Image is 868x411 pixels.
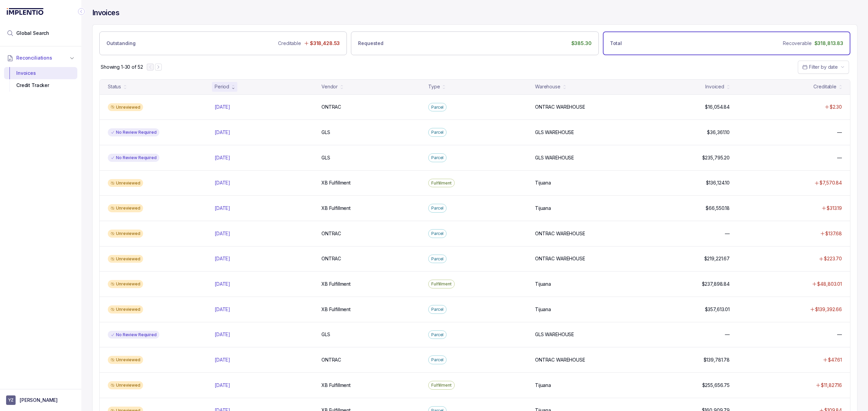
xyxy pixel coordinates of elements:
[9,79,72,91] div: Credit Tracker
[101,64,143,70] p: Showing 1-30 of 52
[725,230,730,237] p: —
[321,356,341,363] p: ONTRAC
[16,55,52,61] span: Reconciliations
[825,230,842,237] p: $137.68
[155,64,162,70] button: Next Page
[571,40,592,47] p: $385.30
[431,356,443,363] p: Parcel
[705,306,730,313] p: $357,613.01
[535,179,551,186] p: Tijuana
[535,230,585,237] p: ONTRAC WAREHOUSE
[321,230,341,237] p: ONTRAC
[20,397,58,404] p: [PERSON_NAME]
[705,104,730,110] p: $16,054.84
[783,40,811,47] p: Recoverable
[108,179,143,187] div: Unreviewed
[310,40,340,47] p: $318,428.53
[610,40,622,47] p: Total
[321,331,330,338] p: GLS
[817,281,842,287] p: $48,803.01
[108,230,143,238] div: Unreviewed
[827,205,842,212] p: $313.19
[431,129,443,136] p: Parcel
[535,356,585,363] p: ONTRAC WAREHOUSE
[707,129,730,136] p: $36,361.10
[215,255,230,262] p: [DATE]
[108,280,143,288] div: Unreviewed
[215,104,230,110] p: [DATE]
[535,281,551,287] p: Tijuana
[837,129,842,136] p: —
[321,154,330,161] p: GLS
[108,356,143,364] div: Unreviewed
[215,230,230,237] p: [DATE]
[535,104,585,110] p: ONTRAC WAREHOUSE
[431,104,443,111] p: Parcel
[108,128,159,136] div: No Review Required
[706,205,730,212] p: $66,550.18
[830,104,842,110] p: $2.30
[92,8,119,18] h4: Invoices
[6,395,75,405] button: User initials[PERSON_NAME]
[108,255,143,263] div: Unreviewed
[215,205,230,212] p: [DATE]
[6,395,16,405] span: User initials
[431,306,443,313] p: Parcel
[706,179,730,186] p: $136,124.10
[535,331,574,338] p: GLS WAREHOUSE
[215,154,230,161] p: [DATE]
[108,381,143,389] div: Unreviewed
[215,331,230,338] p: [DATE]
[321,205,351,212] p: XB Fulfillment
[108,154,159,162] div: No Review Required
[535,205,551,212] p: Tijuana
[321,281,351,287] p: XB Fulfillment
[828,356,842,363] p: $47.61
[108,305,143,313] div: Unreviewed
[535,129,574,136] p: GLS WAREHOUSE
[106,40,135,47] p: Outstanding
[77,7,85,16] div: Collapse Icon
[809,64,838,70] span: Filter by date
[215,129,230,136] p: [DATE]
[215,382,230,389] p: [DATE]
[535,382,551,389] p: Tijuana
[837,331,842,338] p: —
[824,255,842,262] p: $223.70
[431,281,452,287] p: Fulfillment
[535,154,574,161] p: GLS WAREHOUSE
[820,179,842,186] p: $7,570.84
[704,356,730,363] p: $139,781.78
[215,179,230,186] p: [DATE]
[431,256,443,262] p: Parcel
[431,230,443,237] p: Parcel
[431,154,443,161] p: Parcel
[802,64,838,70] search: Date Range Picker
[108,103,143,111] div: Unreviewed
[108,83,121,90] div: Status
[321,179,351,186] p: XB Fulfillment
[705,83,724,90] div: Invoiced
[798,61,849,73] button: Date Range Picker
[725,331,730,338] p: —
[9,67,72,79] div: Invoices
[428,83,440,90] div: Type
[821,382,842,389] p: $11,827.16
[535,83,560,90] div: Warehouse
[321,83,338,90] div: Vendor
[431,382,452,389] p: Fulfillment
[535,255,585,262] p: ONTRAC WAREHOUSE
[431,180,452,187] p: Fulfillment
[215,83,229,90] div: Period
[702,382,730,389] p: $255,656.75
[814,40,843,47] p: $318,813.83
[837,154,842,161] p: —
[321,129,330,136] p: GLS
[215,306,230,313] p: [DATE]
[215,356,230,363] p: [DATE]
[702,281,730,287] p: $237,898.84
[535,306,551,313] p: Tijuana
[321,255,341,262] p: ONTRAC
[278,40,301,47] p: Creditable
[321,382,351,389] p: XB Fulfillment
